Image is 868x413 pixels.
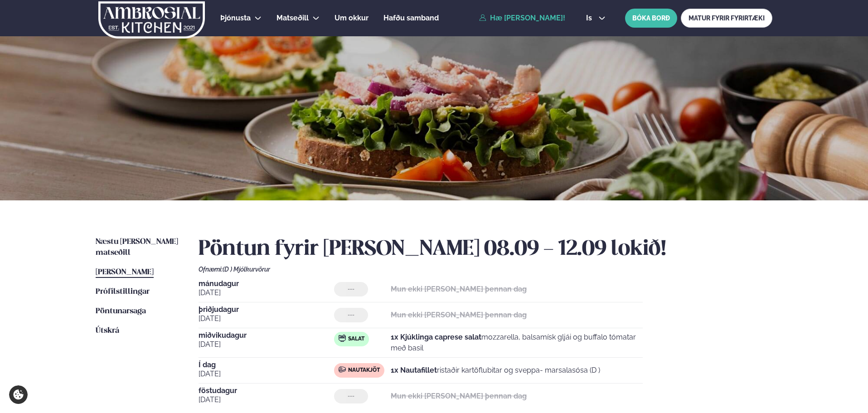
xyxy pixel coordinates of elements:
a: MATUR FYRIR FYRIRTÆKI [681,9,772,28]
span: --- [348,311,354,319]
span: Hafðu samband [383,14,439,22]
img: salad.svg [339,335,346,342]
span: [DATE] [199,287,334,298]
span: Pöntunarsaga [96,307,146,315]
a: Hæ [PERSON_NAME]! [479,14,565,22]
button: BÓKA BORÐ [625,9,677,28]
a: Næstu [PERSON_NAME] matseðill [96,237,180,258]
span: Um okkur [335,14,369,22]
img: beef.svg [339,366,346,373]
strong: 1x Kjúklinga caprese salat [391,333,481,341]
a: Cookie settings [9,385,28,404]
span: Útskrá [96,327,119,335]
span: Nautakjöt [348,367,380,374]
div: Ofnæmi: [199,266,772,273]
p: mozzarella, balsamísk gljái og buffalo tómatar með basil [391,332,643,354]
a: [PERSON_NAME] [96,267,154,278]
strong: Mun ekki [PERSON_NAME] þennan dag [391,285,527,293]
h2: Pöntun fyrir [PERSON_NAME] 08.09 - 12.09 lokið! [199,237,772,262]
a: Hafðu samband [383,13,439,24]
span: Í dag [199,361,334,369]
span: [DATE] [199,394,334,405]
span: --- [348,286,354,293]
span: --- [348,393,354,400]
span: Þjónusta [220,14,251,22]
span: föstudagur [199,387,334,394]
strong: Mun ekki [PERSON_NAME] þennan dag [391,392,527,400]
button: is [579,15,613,22]
a: Prófílstillingar [96,287,150,297]
span: Prófílstillingar [96,288,150,296]
span: [DATE] [199,369,334,379]
img: logo [97,1,206,39]
span: is [586,15,595,22]
strong: 1x Nautafillet [391,366,437,374]
a: Pöntunarsaga [96,306,146,317]
span: Næstu [PERSON_NAME] matseðill [96,238,178,257]
a: Um okkur [335,13,369,24]
a: Útskrá [96,326,119,336]
p: ristaðir kartöflubitar og sveppa- marsalasósa (D ) [391,365,600,376]
span: Matseðill [276,14,309,22]
span: [PERSON_NAME] [96,268,154,276]
span: [DATE] [199,313,334,324]
span: (D ) Mjólkurvörur [223,266,270,273]
a: Þjónusta [220,13,251,24]
a: Matseðill [276,13,309,24]
span: mánudagur [199,280,334,287]
strong: Mun ekki [PERSON_NAME] þennan dag [391,311,527,319]
span: [DATE] [199,339,334,350]
span: þriðjudagur [199,306,334,313]
span: miðvikudagur [199,332,334,339]
span: Salat [348,335,364,343]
